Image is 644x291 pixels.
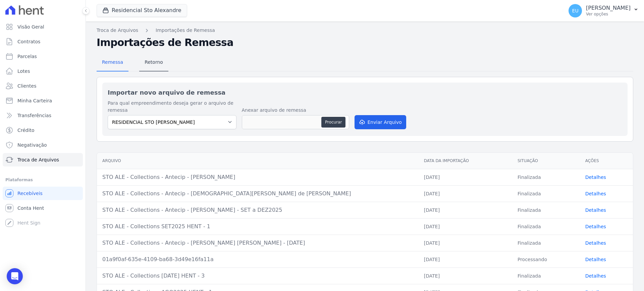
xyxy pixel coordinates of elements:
[586,11,631,17] p: Ver opções
[3,50,83,63] a: Parcelas
[102,173,413,181] div: STO ALE - Collections - Antecip - [PERSON_NAME]
[585,207,606,213] a: Detalhes
[3,201,83,215] a: Conta Hent
[242,107,349,114] label: Anexar arquivo de remessa
[585,257,606,262] a: Detalhes
[355,115,406,129] button: Enviar Arquivo
[586,5,631,11] p: [PERSON_NAME]
[139,54,168,71] a: Retorno
[17,83,36,89] span: Clientes
[97,153,419,169] th: Arquivo
[512,268,580,284] td: Finalizada
[102,190,413,198] div: STO ALE - Collections - Antecip - [DEMOGRAPHIC_DATA][PERSON_NAME] de [PERSON_NAME]
[17,112,51,119] span: Transferências
[419,153,512,169] th: Data da Importação
[3,35,83,48] a: Contratos
[3,94,83,107] a: Minha Carteira
[512,169,580,185] td: Finalizada
[419,169,512,185] td: [DATE]
[419,268,512,284] td: [DATE]
[419,218,512,235] td: [DATE]
[585,240,606,246] a: Detalhes
[585,273,606,279] a: Detalhes
[3,79,83,93] a: Clientes
[512,153,580,169] th: Situação
[102,223,413,231] div: STO ALE - Collections SET2025 HENT - 1
[102,206,413,214] div: STO ALE - Collections - Antecip - [PERSON_NAME] - SET a DEZ2025
[97,37,633,49] h2: Importações de Remessa
[97,27,138,34] a: Troca de Arquivos
[512,202,580,218] td: Finalizada
[563,1,644,20] button: EU [PERSON_NAME] Ver opções
[512,185,580,202] td: Finalizada
[3,109,83,122] a: Transferências
[512,251,580,268] td: Processando
[7,268,23,284] div: Open Intercom Messenger
[97,54,128,71] a: Remessa
[17,38,40,45] span: Contratos
[3,20,83,34] a: Visão Geral
[17,205,44,211] span: Conta Hent
[17,68,30,75] span: Lotes
[419,185,512,202] td: [DATE]
[108,88,622,97] h2: Importar novo arquivo de remessa
[17,190,43,197] span: Recebíveis
[17,127,35,134] span: Crédito
[102,272,413,280] div: STO ALE - Collections [DATE] HENT - 3
[321,117,345,128] button: Procurar
[585,175,606,180] a: Detalhes
[3,138,83,152] a: Negativação
[3,153,83,166] a: Troca de Arquivos
[580,153,633,169] th: Ações
[419,235,512,251] td: [DATE]
[3,64,83,78] a: Lotes
[419,251,512,268] td: [DATE]
[419,202,512,218] td: [DATE]
[98,55,127,69] span: Remessa
[17,156,59,163] span: Troca de Arquivos
[585,191,606,196] a: Detalhes
[17,53,37,60] span: Parcelas
[3,124,83,137] a: Crédito
[102,239,413,247] div: STO ALE - Collections - Antecip - [PERSON_NAME] [PERSON_NAME] - [DATE]
[512,218,580,235] td: Finalizada
[512,235,580,251] td: Finalizada
[97,27,633,34] nav: Breadcrumb
[141,55,167,69] span: Retorno
[17,23,44,30] span: Visão Geral
[572,8,579,13] span: EU
[97,4,187,17] button: Residencial Sto Alexandre
[5,176,80,184] div: Plataformas
[108,100,236,114] label: Para qual empreendimento deseja gerar o arquivo de remessa
[17,97,52,104] span: Minha Carteira
[585,224,606,229] a: Detalhes
[156,27,215,34] a: Importações de Remessa
[3,187,83,200] a: Recebíveis
[97,54,168,71] nav: Tab selector
[17,142,47,148] span: Negativação
[102,255,413,263] div: 01a9f0af-635e-4109-ba68-3d49e16fa11a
